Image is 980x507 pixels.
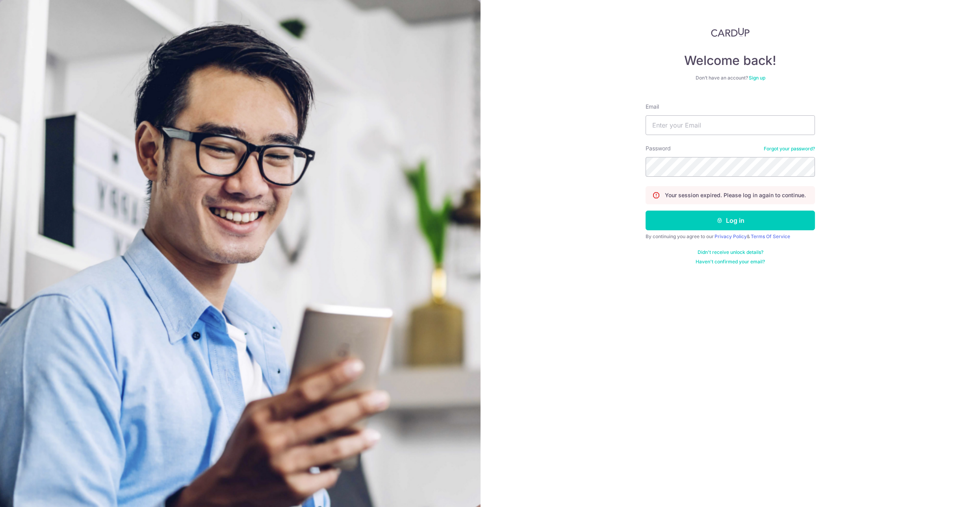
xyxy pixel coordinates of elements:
[646,211,815,230] button: Log in
[646,233,815,240] div: By continuing you agree to our &
[646,53,815,68] h4: Welcome back!
[751,233,790,239] a: Terms Of Service
[749,75,765,81] a: Sign up
[711,28,750,37] img: CardUp Logo
[646,115,815,135] input: Enter your Email
[646,144,671,152] label: Password
[715,233,747,239] a: Privacy Policy
[764,146,815,152] a: Forgot your password?
[698,249,763,255] a: Didn't receive unlock details?
[646,75,815,81] div: Don’t have an account?
[646,103,659,111] label: Email
[696,259,765,265] a: Haven't confirmed your email?
[665,191,806,199] p: Your session expired. Please log in again to continue.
